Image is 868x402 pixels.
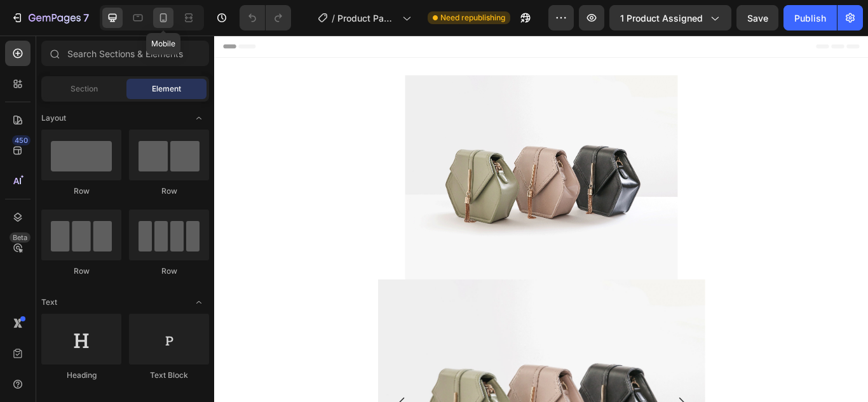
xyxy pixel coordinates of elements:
div: Row [129,265,209,277]
span: Text [41,297,57,308]
span: Toggle open [189,292,209,312]
button: Publish [783,5,837,30]
p: 7 [83,10,89,25]
span: Product Page - [DATE] 20:17:35 [337,11,397,25]
button: 1 product assigned [609,5,731,30]
span: Toggle open [189,108,209,128]
span: 1 product assigned [620,11,703,25]
div: Publish [794,11,826,25]
iframe: Design area [214,36,868,402]
div: Heading [41,370,121,381]
img: image_demo.jpg [222,46,540,285]
button: 7 [5,5,95,30]
span: Save [747,13,768,23]
span: Need republishing [440,12,505,23]
div: Text Block [129,370,209,381]
div: Row [129,185,209,197]
span: Layout [41,112,66,124]
div: Undo/Redo [240,5,291,30]
span: Section [71,83,98,95]
div: Beta [10,232,31,243]
div: Row [41,185,121,197]
span: / [332,11,335,25]
span: Element [152,83,181,95]
input: Search Sections & Elements [41,41,209,66]
div: 450 [12,135,31,145]
div: Row [41,265,121,277]
button: Save [736,5,778,30]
